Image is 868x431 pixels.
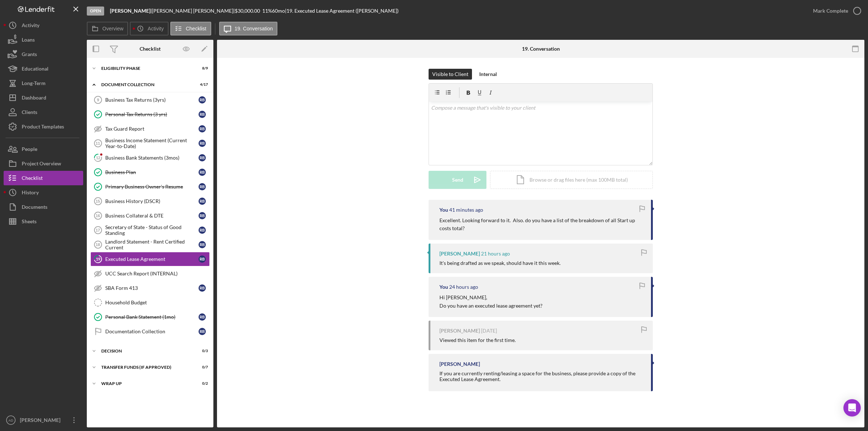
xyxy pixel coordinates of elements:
[522,46,560,52] div: 19. Conversation
[199,227,206,234] div: R B
[439,260,561,266] div: It's being drafted as we speak, should have it this week.
[272,8,285,14] div: 60 mo
[152,8,235,14] div: [PERSON_NAME] [PERSON_NAME] |
[4,18,83,33] a: Activity
[22,18,39,34] div: Activity
[429,69,472,80] button: Visible to Client
[195,83,208,87] div: 4 / 17
[90,107,210,122] a: Personal Tax Returns (3 yrs)RB
[22,105,37,121] div: Clients
[140,46,161,52] div: Checklist
[90,310,210,324] a: Personal Bank Statement (1mo)RB
[90,295,210,310] a: Household Budget
[90,136,210,151] a: 11Business Income Statement (Current Year-to-Date)RB
[4,200,83,214] button: Documents
[90,324,210,339] a: Documentation CollectionRB
[199,111,206,118] div: R B
[105,198,199,204] div: Business History (DSCR)
[285,8,399,14] div: | 19. Executed Lease Agreement ([PERSON_NAME])
[429,171,486,189] button: Send
[90,281,210,295] a: SBA Form 413RB
[439,361,480,367] div: [PERSON_NAME]
[22,76,46,92] div: Long-Term
[439,284,448,290] div: You
[22,200,47,216] div: Documents
[105,314,199,320] div: Personal Bank Statement (1mo)
[97,98,99,102] tspan: 9
[22,47,37,63] div: Grants
[4,76,83,90] button: Long-Term
[105,256,199,262] div: Executed Lease Agreement
[4,171,83,185] button: Checklist
[102,26,123,31] label: Overview
[90,237,210,252] a: 18Landlord Statement - Rent Certified CurrentRB
[22,33,35,49] div: Loans
[4,62,83,76] a: Educational
[195,66,208,71] div: 8 / 9
[105,184,199,190] div: Primary Business Owner's Resume
[199,313,206,321] div: R B
[432,69,468,80] div: Visible to Client
[105,111,199,117] div: Personal Tax Returns (3 yrs)
[806,4,864,18] button: Mark Complete
[101,365,190,369] div: Transfer Funds (If Approved)
[199,169,206,176] div: R B
[4,90,83,105] button: Dashboard
[4,47,83,62] button: Grants
[101,381,190,386] div: Wrap Up
[90,194,210,208] a: 15Business History (DSCR)RB
[195,365,208,369] div: 0 / 7
[262,8,272,14] div: 11 %
[219,22,278,35] button: 19. Conversation
[199,255,206,263] div: R B
[87,7,104,16] div: Open
[95,141,100,145] tspan: 11
[105,169,199,175] div: Business Plan
[22,62,48,78] div: Educational
[199,125,206,132] div: R B
[105,213,199,219] div: Business Collateral & DTE
[87,22,128,35] button: Overview
[22,156,61,173] div: Project Overview
[199,198,206,205] div: R B
[105,300,209,305] div: Household Budget
[170,22,211,35] button: Checklist
[101,66,190,71] div: Eligibility Phase
[4,119,83,134] a: Product Templates
[105,271,209,276] div: UCC Search Report (INTERNAL)
[90,266,210,281] a: UCC Search Report (INTERNAL)
[105,329,199,334] div: Documentation Collection
[4,156,83,171] a: Project Overview
[22,142,37,158] div: People
[4,214,83,229] button: Sheets
[90,223,210,237] a: 17Secretary of State - Status of Good StandingRB
[199,241,206,248] div: R B
[22,185,39,202] div: History
[439,207,448,213] div: You
[4,105,83,119] a: Clients
[90,252,210,266] a: 19Executed Lease AgreementRB
[186,26,207,31] label: Checklist
[90,122,210,136] a: Tax Guard ReportRB
[95,228,100,232] tspan: 17
[95,242,100,247] tspan: 18
[439,293,542,301] p: Hi [PERSON_NAME],
[199,183,206,190] div: R B
[439,337,516,343] div: Viewed this item for the first time.
[439,371,644,382] div: If you are currently renting/leasing a space for the business, please provide a copy of the Execu...
[22,90,46,107] div: Dashboard
[199,154,206,161] div: R B
[439,216,644,233] p: Excellent. Looking forward to it. Also. do you have a list of the breakdown of all Start up costs...
[22,171,43,187] div: Checklist
[110,8,152,14] div: |
[481,251,510,257] time: 2025-08-18 18:22
[90,208,210,223] a: 16Business Collateral & DTERB
[4,185,83,200] button: History
[449,284,478,290] time: 2025-08-18 15:33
